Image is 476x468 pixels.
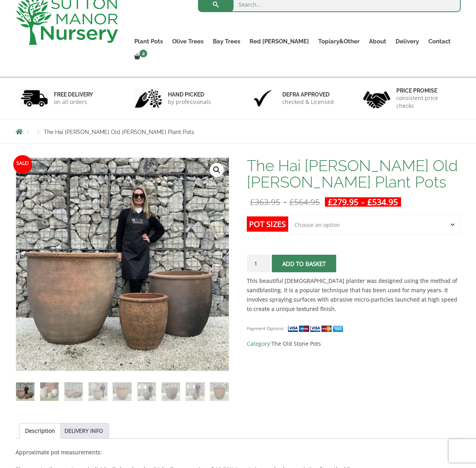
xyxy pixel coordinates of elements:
[289,196,320,207] bdi: 564.95
[363,86,390,110] img: 4.jpg
[271,340,321,347] a: The Old Stone Pots
[367,196,372,207] span: £
[282,91,334,98] h6: Defra approved
[54,98,93,106] p: on all orders
[130,52,150,63] a: 2
[289,196,294,207] span: £
[16,448,102,456] strong: Approximate pot measurements:
[162,382,180,401] img: The Hai Phong Old Stone Plant Pots - Image 7
[186,382,204,401] img: The Hai Phong Old Stone Plant Pots - Image 8
[247,255,270,272] input: Product quantity
[247,277,457,313] strong: This beautiful [DEMOGRAPHIC_DATA] planter was designed using the method of sandblasting. It is a ...
[328,196,333,207] span: £
[247,339,460,348] span: Category:
[168,36,208,47] a: Olive Trees
[40,382,59,401] img: The Hai Phong Old Stone Plant Pots - Image 2
[364,36,391,47] a: About
[44,129,194,135] span: The Hai [PERSON_NAME] Old [PERSON_NAME] Plant Pots
[113,382,131,401] img: The Hai Phong Old Stone Plant Pots - Image 5
[367,196,398,207] bdi: 534.95
[210,163,224,177] a: View full-screen image gallery
[25,423,55,438] a: Description
[250,196,280,207] bdi: 363.95
[250,196,255,207] span: £
[137,382,156,401] img: The Hai Phong Old Stone Plant Pots - Image 6
[64,382,83,401] img: The Hai Phong Old Stone Plant Pots - Image 3
[210,382,228,401] img: The Hai Phong Old Stone Plant Pots - Image 9
[16,382,34,401] img: The Hai Phong Old Stone Plant Pots
[287,325,346,333] img: payment supported
[282,98,334,106] p: checked & Licensed
[247,216,288,232] label: Pot Sizes
[391,36,424,47] a: Delivery
[328,196,358,207] bdi: 279.95
[16,129,461,135] nav: Breadcrumbs
[54,91,93,98] h6: FREE DELIVERY
[168,98,211,106] p: by professionals
[272,255,336,272] button: Add to basket
[396,94,456,110] p: consistent price checks
[245,36,314,47] a: Red [PERSON_NAME]
[208,36,245,47] a: Bay Trees
[21,88,48,108] img: 1.jpg
[247,325,285,331] small: Payment Options:
[247,157,460,190] h1: The Hai [PERSON_NAME] Old [PERSON_NAME] Plant Pots
[249,88,276,108] img: 3.jpg
[130,36,168,47] a: Plant Pots
[168,91,211,98] h6: hand picked
[424,36,455,47] a: Contact
[64,423,103,438] a: DELIVERY INFO
[13,155,32,174] span: Sale!
[89,382,107,401] img: The Hai Phong Old Stone Plant Pots - Image 4
[314,36,364,47] a: Topiary&Other
[135,88,162,108] img: 2.jpg
[139,50,147,57] span: 2
[396,87,456,94] h6: Price promise
[325,197,401,207] ins: -
[247,197,323,207] del: -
